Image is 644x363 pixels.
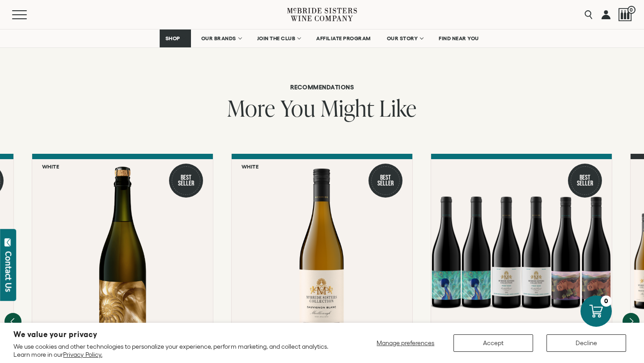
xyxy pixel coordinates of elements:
div: 0 [601,295,612,307]
span: 0 [627,6,636,14]
a: FIND NEAR YOU [433,30,485,47]
a: SHOP [160,30,191,47]
a: JOIN THE CLUB [251,30,306,47]
span: OUR BRANDS [201,35,236,42]
span: Like [379,93,417,123]
button: Next [623,313,640,330]
span: JOIN THE CLUB [257,35,296,42]
span: Manage preferences [377,339,434,346]
button: Manage preferences [371,334,440,352]
a: Privacy Policy. [63,351,102,358]
span: More [227,93,275,123]
span: AFFILIATE PROGRAM [316,35,371,42]
span: SHOP [165,35,181,42]
span: FIND NEAR YOU [439,35,479,42]
h6: White [42,164,59,169]
span: You [280,93,316,123]
h6: Recommendations [54,84,590,90]
h2: We value your privacy [13,331,340,338]
h6: White [241,164,259,169]
button: Accept [453,334,533,352]
button: Previous [4,313,21,330]
button: Decline [547,334,626,352]
a: OUR BRANDS [195,30,247,47]
span: Might [321,93,374,123]
a: AFFILIATE PROGRAM [310,30,377,47]
a: OUR STORY [381,30,429,47]
div: Contact Us [4,251,13,292]
span: OUR STORY [387,35,418,42]
button: Mobile Menu Trigger [12,10,44,19]
p: We use cookies and other technologies to personalize your experience, perform marketing, and coll... [13,342,340,359]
